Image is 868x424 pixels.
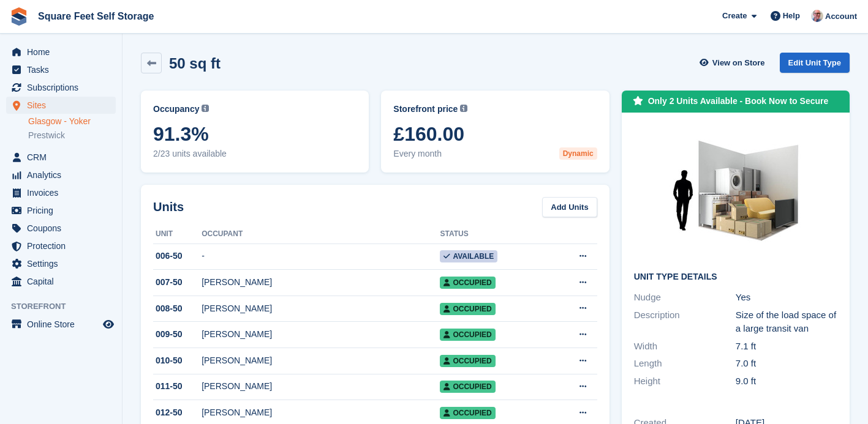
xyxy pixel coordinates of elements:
[634,340,736,354] div: Width
[460,105,467,112] img: icon-info-grey-7440780725fd019a000dd9b08b2336e03edf1995a4989e88bcd33f0948082b44.svg
[27,220,100,237] span: Coupons
[27,61,100,78] span: Tasks
[6,79,116,96] a: menu
[440,277,495,289] span: Occupied
[33,6,159,26] a: Square Feet Self Storage
[393,103,458,116] span: Storefront price
[202,276,440,289] div: [PERSON_NAME]
[27,237,100,255] span: Protection
[6,316,116,333] a: menu
[27,316,100,333] span: Online Store
[6,237,116,255] a: menu
[101,317,116,332] a: Preview store
[202,328,440,341] div: [PERSON_NAME]
[440,225,554,244] th: Status
[6,97,116,114] a: menu
[559,147,597,160] div: Dynamic
[6,220,116,237] a: menu
[6,166,116,184] a: menu
[153,198,184,216] h2: Units
[27,149,100,166] span: CRM
[153,250,202,262] div: 006-50
[27,43,100,61] span: Home
[6,43,116,61] a: menu
[634,291,736,305] div: Nudge
[440,303,495,315] span: Occupied
[634,272,837,282] h2: Unit Type details
[440,355,495,367] span: Occupied
[153,328,202,341] div: 009-50
[202,354,440,367] div: [PERSON_NAME]
[6,184,116,201] a: menu
[542,197,597,217] a: Add Units
[153,225,202,244] th: Unit
[634,374,736,389] div: Height
[736,340,837,354] div: 7.1 ft
[6,255,116,272] a: menu
[6,273,116,290] a: menu
[393,123,597,145] span: £160.00
[27,97,100,114] span: Sites
[634,308,736,336] div: Description
[722,10,747,22] span: Create
[440,329,495,341] span: Occupied
[202,105,209,112] img: icon-info-grey-7440780725fd019a000dd9b08b2336e03edf1995a4989e88bcd33f0948082b44.svg
[27,79,100,96] span: Subscriptions
[153,406,202,419] div: 012-50
[783,10,800,22] span: Help
[780,53,850,73] a: Edit Unit Type
[6,202,116,219] a: menu
[202,225,440,244] th: Occupant
[6,149,116,166] a: menu
[634,357,736,371] div: Length
[28,116,116,127] a: Glasgow - Yoker
[11,300,122,313] span: Storefront
[736,291,837,305] div: Yes
[27,202,100,219] span: Pricing
[698,53,770,73] a: View on Store
[153,276,202,289] div: 007-50
[648,95,829,108] div: Only 2 Units Available - Book Now to Secure
[202,406,440,419] div: [PERSON_NAME]
[153,103,199,116] span: Occupancy
[6,61,116,78] a: menu
[440,407,495,419] span: Occupied
[440,250,497,262] span: Available
[644,125,828,262] img: 50-sqft-unit.jpg
[202,244,440,270] td: -
[153,302,202,315] div: 008-50
[736,374,837,389] div: 9.0 ft
[10,7,28,26] img: stora-icon-8386f47178a22dfd0bd8f6a31ec36ba5ce8667c1dd55bd0f319d3a0aa187defe.svg
[27,273,100,290] span: Capital
[440,381,495,393] span: Occupied
[153,380,202,393] div: 011-50
[736,357,837,371] div: 7.0 ft
[27,166,100,184] span: Analytics
[27,184,100,201] span: Invoices
[811,10,823,22] img: David Greer
[712,57,765,69] span: View on Store
[27,255,100,272] span: Settings
[169,55,221,72] h2: 50 sq ft
[736,308,837,336] div: Size of the load space of a large transit van
[393,147,597,160] span: Every month
[825,10,857,23] span: Account
[153,147,357,160] span: 2/23 units available
[202,380,440,393] div: [PERSON_NAME]
[153,123,357,145] span: 91.3%
[28,130,116,141] a: Prestwick
[202,302,440,315] div: [PERSON_NAME]
[153,354,202,367] div: 010-50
